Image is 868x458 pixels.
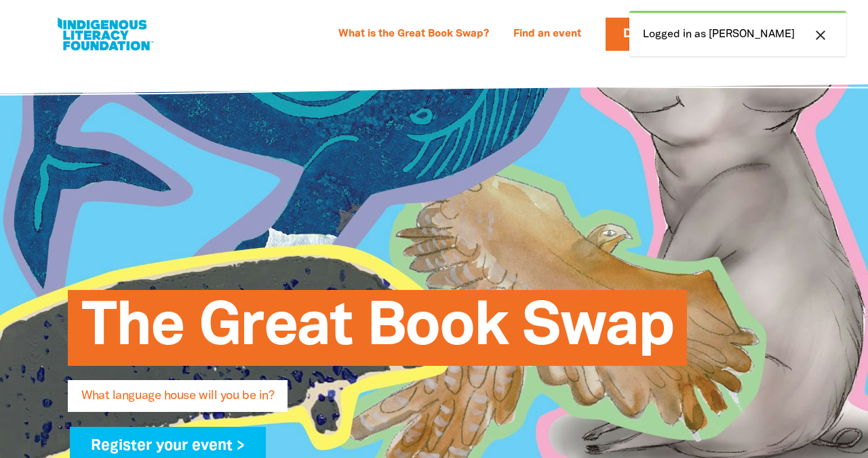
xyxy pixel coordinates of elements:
div: Logged in as [PERSON_NAME] [629,11,846,56]
i: close [812,27,829,43]
a: What is the Great Book Swap? [330,24,497,45]
a: Donate [606,18,691,51]
button: close [808,26,833,44]
span: What language house will you be in? [81,390,274,412]
a: Find an event [505,24,589,45]
span: The Great Book Swap [81,300,673,366]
